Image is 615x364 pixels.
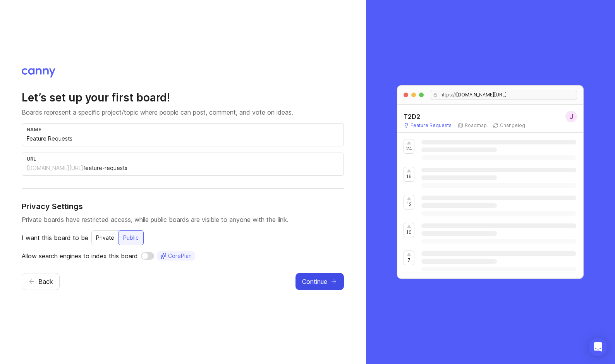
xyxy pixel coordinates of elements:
span: Continue [302,277,327,286]
p: 16 [406,173,412,180]
div: url [27,156,339,162]
button: Continue [295,273,344,290]
div: Private [91,231,119,245]
p: Roadmap [465,122,487,129]
p: Allow search engines to index this board [22,251,138,261]
button: Back [22,273,60,290]
p: Boards represent a specific project/topic where people can post, comment, and vote on ideas. [22,108,344,117]
h4: Privacy Settings [22,201,344,212]
p: I want this board to be [22,233,88,242]
p: Private boards have restricted access, while public boards are visible to anyone with the link. [22,215,344,224]
p: 12 [407,201,412,208]
div: j [565,111,577,122]
p: 10 [406,229,412,235]
p: 7 [408,257,411,263]
span: Back [38,277,53,286]
p: Changelog [500,122,525,129]
input: e.g. Feature Requests [27,134,339,143]
div: Open Intercom Messenger [589,338,607,356]
h5: T2D2 [404,112,420,121]
p: 24 [406,146,412,152]
div: [DOMAIN_NAME][URL] [27,164,83,172]
h2: Let’s set up your first board! [22,91,344,105]
button: Private [91,230,119,245]
span: [DOMAIN_NAME][URL] [456,92,507,98]
img: Canny logo [22,68,55,77]
p: Feature Requests [411,122,452,129]
span: https:// [437,92,456,98]
span: Core Plan [168,252,192,260]
button: Public [118,230,144,245]
div: name [27,127,339,132]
